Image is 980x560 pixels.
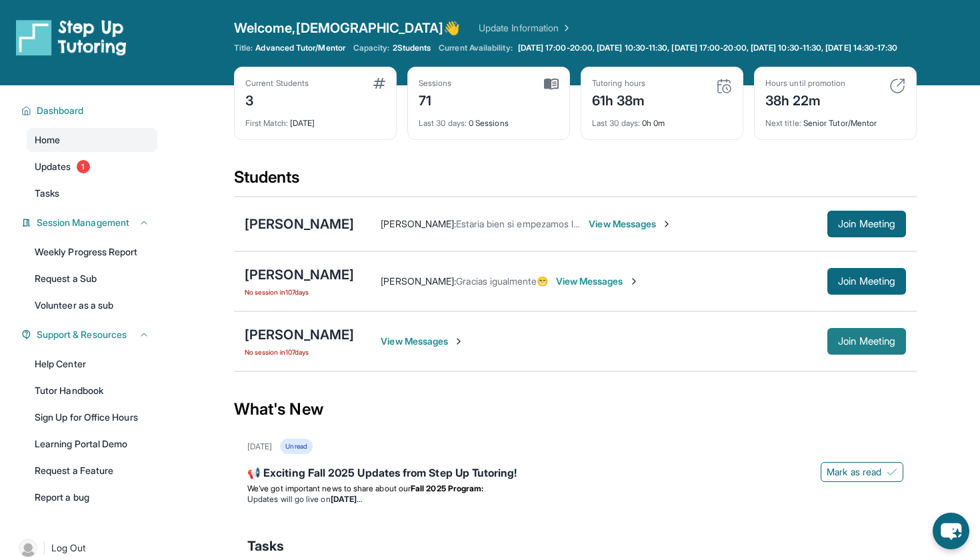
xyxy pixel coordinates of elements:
[280,439,312,454] div: Unread
[331,494,362,504] strong: [DATE]
[245,325,354,344] div: [PERSON_NAME]
[35,160,71,173] span: Updates
[381,275,456,287] span: [PERSON_NAME] :
[889,78,905,94] img: card
[716,78,732,94] img: card
[373,78,385,89] img: card
[247,441,272,452] div: [DATE]
[27,155,157,179] a: Updates1
[27,240,157,264] a: Weekly Progress Report
[37,216,129,229] span: Session Management
[933,513,969,549] button: chat-button
[43,540,46,556] span: |
[234,167,917,196] div: Students
[245,78,309,89] div: Current Students
[27,405,157,429] a: Sign Up for Office Hours
[381,335,464,348] span: View Messages
[37,104,84,117] span: Dashboard
[353,43,390,53] span: Capacity:
[31,104,149,117] button: Dashboard
[393,43,431,53] span: 2 Students
[453,336,464,347] img: Chevron-Right
[419,78,452,89] div: Sessions
[479,21,572,35] a: Update Information
[544,78,559,90] img: card
[827,268,906,295] button: Join Meeting
[765,89,845,110] div: 38h 22m
[245,215,354,233] div: [PERSON_NAME]
[255,43,345,53] span: Advanced Tutor/Mentor
[589,217,672,231] span: View Messages
[419,110,559,129] div: 0 Sessions
[31,216,149,229] button: Session Management
[31,328,149,341] button: Support & Resources
[27,459,157,483] a: Request a Feature
[27,181,157,205] a: Tasks
[515,43,901,53] a: [DATE] 17:00-20:00, [DATE] 10:30-11:30, [DATE] 17:00-20:00, [DATE] 10:30-11:30, [DATE] 14:30-17:30
[419,89,452,110] div: 71
[234,43,253,53] span: Title:
[765,110,905,129] div: Senior Tutor/Mentor
[419,118,467,128] span: Last 30 days :
[27,432,157,456] a: Learning Portal Demo
[27,379,157,403] a: Tutor Handbook
[439,43,512,53] span: Current Availability:
[629,276,639,287] img: Chevron-Right
[234,380,917,439] div: What's New
[838,277,895,285] span: Join Meeting
[247,465,903,483] div: 📢 Exciting Fall 2025 Updates from Step Up Tutoring!
[27,267,157,291] a: Request a Sub
[559,21,572,35] img: Chevron Right
[765,78,845,89] div: Hours until promotion
[827,211,906,237] button: Join Meeting
[247,494,903,505] li: Updates will go live on
[518,43,898,53] span: [DATE] 17:00-20:00, [DATE] 10:30-11:30, [DATE] 17:00-20:00, [DATE] 10:30-11:30, [DATE] 14:30-17:30
[838,337,895,345] span: Join Meeting
[245,265,354,284] div: [PERSON_NAME]
[16,19,127,56] img: logo
[556,275,639,288] span: View Messages
[35,133,60,147] span: Home
[381,218,456,229] span: [PERSON_NAME] :
[247,483,411,493] span: We’ve got important news to share about our
[247,537,284,555] span: Tasks
[456,218,701,229] span: Estaria bien si empezamos las classes hoy jueves a las 7 ?
[245,118,288,128] span: First Match :
[77,160,90,173] span: 1
[245,89,309,110] div: 3
[245,347,354,357] span: No session in 107 days
[456,275,547,287] span: Gracias igualmente😁
[19,539,37,557] img: user-img
[245,110,385,129] div: [DATE]
[411,483,483,493] strong: Fall 2025 Program:
[592,89,645,110] div: 61h 38m
[245,287,354,297] span: No session in 107 days
[827,328,906,355] button: Join Meeting
[887,467,897,477] img: Mark as read
[661,219,672,229] img: Chevron-Right
[27,352,157,376] a: Help Center
[234,19,460,37] span: Welcome, [DEMOGRAPHIC_DATA] 👋
[35,187,59,200] span: Tasks
[592,110,732,129] div: 0h 0m
[37,328,127,341] span: Support & Resources
[592,118,640,128] span: Last 30 days :
[827,465,881,479] span: Mark as read
[765,118,801,128] span: Next title :
[27,128,157,152] a: Home
[51,541,86,555] span: Log Out
[592,78,645,89] div: Tutoring hours
[838,220,895,228] span: Join Meeting
[821,462,903,482] button: Mark as read
[27,485,157,509] a: Report a bug
[27,293,157,317] a: Volunteer as a sub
